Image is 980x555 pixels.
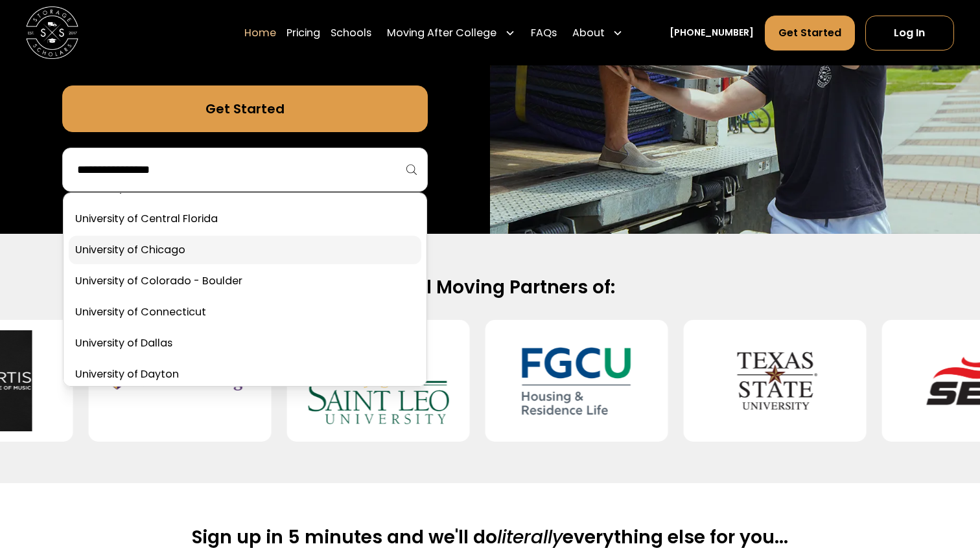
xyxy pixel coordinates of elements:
[62,85,428,132] a: Get Started
[765,15,855,50] a: Get Started
[670,26,754,40] a: [PHONE_NUMBER]
[506,330,647,431] img: Florida Gulf Coast University
[331,14,371,51] a: Schools
[110,330,250,431] img: Albion College
[387,25,496,40] div: Moving After College
[567,14,628,51] div: About
[531,14,557,51] a: FAQs
[382,14,520,51] div: Moving After College
[572,25,605,40] div: About
[705,330,845,431] img: Texas State University
[497,524,563,550] span: literally
[286,14,320,51] a: Pricing
[26,6,78,59] img: Storage Scholars main logo
[865,15,954,50] a: Log In
[244,14,276,51] a: Home
[73,275,907,299] h2: Official Moving Partners of:
[192,525,788,549] h2: Sign up in 5 minutes and we'll do everything else for you...
[308,330,449,431] img: Saint Leo University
